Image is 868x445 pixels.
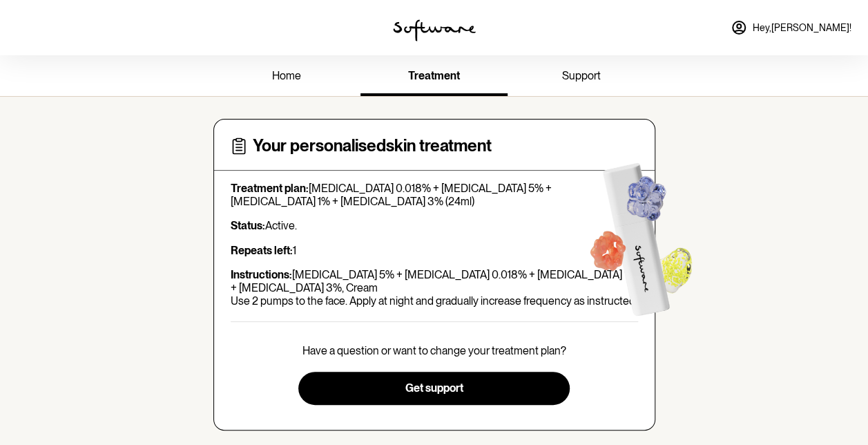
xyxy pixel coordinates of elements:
h4: Your personalised skin treatment [253,136,492,156]
span: Get support [405,381,463,395]
button: Get support [298,372,570,405]
a: Hey,[PERSON_NAME]! [722,11,860,44]
span: support [562,69,601,82]
p: [MEDICAL_DATA] 0.018% + [MEDICAL_DATA] 5% + [MEDICAL_DATA] 1% + [MEDICAL_DATA] 3% (24ml) [231,182,638,208]
p: [MEDICAL_DATA] 5% + [MEDICAL_DATA] 0.018% + [MEDICAL_DATA] 1% + [MEDICAL_DATA] 3%, Cream Use 2 pu... [231,268,638,308]
span: treatment [408,69,460,82]
a: treatment [360,58,508,96]
img: Software treatment bottle [561,136,716,334]
strong: Status: [231,219,265,232]
a: home [213,58,360,96]
strong: Instructions: [231,268,292,281]
img: software logo [393,19,476,41]
p: Have a question or want to change your treatment plan? [302,344,566,357]
strong: Repeats left: [231,244,293,257]
strong: Treatment plan: [231,182,309,195]
span: Hey, [PERSON_NAME] ! [753,22,851,34]
p: Active. [231,219,638,232]
p: 1 [231,244,638,257]
a: support [508,58,655,96]
span: home [272,69,301,82]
